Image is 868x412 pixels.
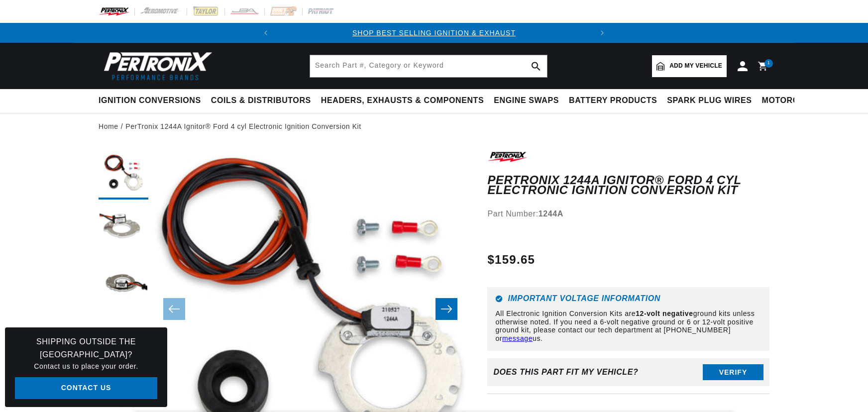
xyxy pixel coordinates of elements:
[487,175,769,196] h1: PerTronix 1244A Ignitor® Ford 4 cyl Electronic Ignition Conversion Kit
[15,377,157,400] a: Contact Us
[493,368,638,377] div: Does This part fit My vehicle?
[99,89,206,112] summary: Ignition Conversions
[564,89,662,112] summary: Battery Products
[757,89,826,112] summary: Motorcycle
[489,89,564,112] summary: Engine Swaps
[487,207,769,220] div: Part Number:
[494,96,559,106] span: Engine Swaps
[762,96,821,106] span: Motorcycle
[15,361,157,372] p: Contact us to place your order.
[321,96,484,106] span: Headers, Exhausts & Components
[525,55,547,77] button: search button
[767,59,770,68] span: 1
[211,96,311,106] span: Coils & Distributors
[276,27,592,38] div: Announcement
[636,309,693,317] strong: 12-volt negative
[495,295,761,303] h6: Important Voltage Information
[662,89,757,112] summary: Spark Plug Wires
[569,96,657,106] span: Battery Products
[74,23,794,43] slideshow-component: Translation missing: en.sections.announcements.announcement_bar
[99,259,148,309] button: Load image 3 in gallery view
[539,209,563,218] strong: 1244A
[316,89,489,112] summary: Headers, Exhausts & Components
[99,121,769,132] nav: breadcrumbs
[669,61,722,71] span: Add my vehicle
[276,27,592,38] div: 1 of 2
[99,314,148,364] button: Load image 4 in gallery view
[256,23,276,43] button: Translation missing: en.sections.announcements.previous_announcement
[310,55,547,77] input: Search Part #, Category or Keyword
[495,309,761,343] p: All Electronic Ignition Conversion Kits are ground kits unless otherwise noted. If you need a 6-v...
[667,96,752,106] span: Spark Plug Wires
[703,364,763,380] button: Verify
[487,251,535,269] span: $159.65
[99,49,213,83] img: Pertronix
[99,205,148,254] button: Load image 2 in gallery view
[99,150,148,200] button: Load image 1 in gallery view
[206,89,316,112] summary: Coils & Distributors
[502,334,533,342] a: message
[352,29,516,37] a: SHOP BEST SELLING IGNITION & EXHAUST
[435,298,457,320] button: Slide right
[592,23,612,43] button: Translation missing: en.sections.announcements.next_announcement
[652,55,727,77] a: Add my vehicle
[15,335,157,361] h3: Shipping Outside the [GEOGRAPHIC_DATA]?
[99,121,118,132] a: Home
[125,121,361,132] a: PerTronix 1244A Ignitor® Ford 4 cyl Electronic Ignition Conversion Kit
[99,96,201,106] span: Ignition Conversions
[163,298,185,320] button: Slide left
